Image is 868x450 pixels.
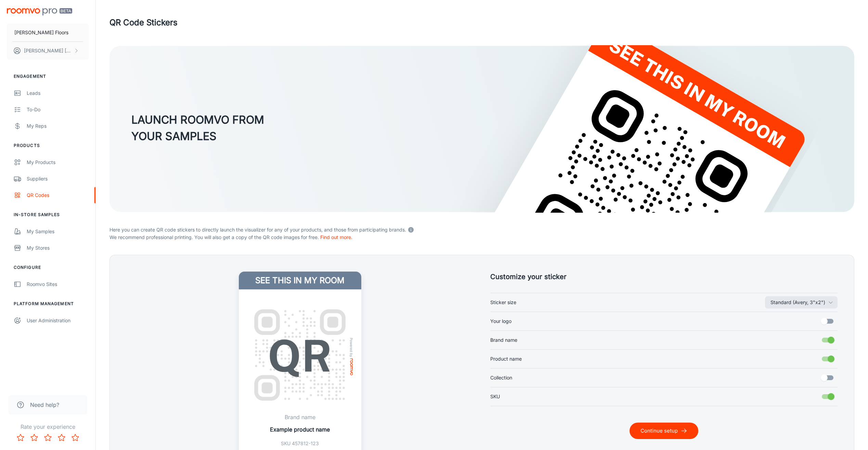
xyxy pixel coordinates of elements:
[27,159,89,166] div: My Products
[270,425,330,434] p: Example product name
[270,440,330,447] p: SKU 457812-123
[490,272,838,282] h5: Customize your sticker
[14,431,27,445] button: Rate 1 star
[41,431,55,445] button: Rate 3 star
[131,112,264,145] h3: LAUNCH ROOMVO FROM YOUR SAMPLES
[5,423,90,431] p: Rate your experience
[27,106,89,113] div: To-do
[109,16,178,29] h1: QR Code Stickers
[27,244,89,252] div: My Stores
[68,431,82,445] button: Rate 5 star
[320,234,352,240] a: Find out more.
[30,401,59,409] span: Need help?
[27,89,89,97] div: Leads
[27,191,89,199] div: QR Codes
[7,8,72,15] img: Roomvo PRO Beta
[14,29,68,36] p: [PERSON_NAME] Floors
[7,24,89,41] button: [PERSON_NAME] Floors
[490,393,500,400] span: SKU
[270,413,330,421] p: Brand name
[490,374,512,382] span: Collection
[630,423,698,439] button: Continue setup
[109,234,854,241] p: We recommend professional printing. You will also get a copy of the QR code images for free.
[27,280,89,288] div: Roomvo Sites
[239,272,361,289] h4: See this in my room
[490,317,511,325] span: Your logo
[348,338,355,357] span: Powered by
[55,431,68,445] button: Rate 4 star
[27,175,89,183] div: Suppliers
[765,296,838,309] button: Sticker size
[27,122,89,130] div: My Reps
[27,431,41,445] button: Rate 2 star
[490,299,516,306] span: Sticker size
[24,47,72,54] p: [PERSON_NAME] [PERSON_NAME]
[247,302,353,408] img: QR Code Example
[7,42,89,60] button: [PERSON_NAME] [PERSON_NAME]
[490,355,522,363] span: Product name
[490,336,517,344] span: Brand name
[109,225,854,234] p: Here you can create QR code stickers to directly launch the visualizer for any of your products, ...
[350,359,353,375] img: roomvo
[27,228,89,235] div: My Samples
[27,317,89,324] div: User Administration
